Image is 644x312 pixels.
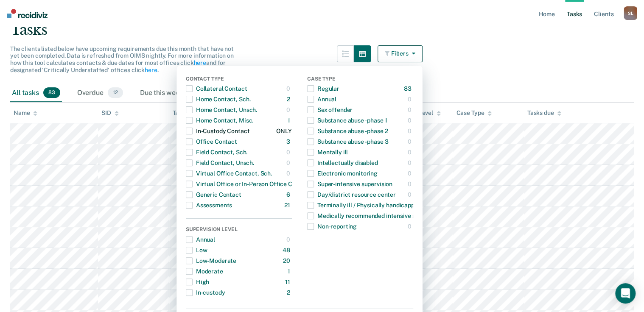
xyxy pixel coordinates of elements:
div: 1 [288,265,292,278]
img: Recidiviz [7,9,48,18]
div: Assessments [186,198,232,212]
div: Medically recommended intensive supervision [307,209,443,223]
div: Field Contact, Unsch. [186,156,254,170]
div: 1 [288,114,292,127]
div: Electronic monitoring [307,167,378,180]
div: Tasks [10,21,634,39]
div: 0 [408,114,413,127]
div: Supervision Level [186,226,292,234]
div: 0 [408,145,413,159]
div: 0 [408,177,413,191]
div: 0 [286,103,292,117]
div: High [186,275,209,289]
div: 0 [286,145,292,159]
div: SID [101,109,119,117]
div: 0 [286,233,292,246]
div: 0 [408,220,413,233]
span: 83 [43,87,60,98]
a: here [193,59,206,66]
div: Terminally ill / Physically handicapped [307,198,421,212]
div: 2 [287,286,292,299]
div: Open Intercom Messenger [615,283,636,304]
div: Case Type [307,76,413,84]
div: Home Contact, Sch. [186,92,250,106]
div: Name [14,109,37,117]
div: Substance abuse - phase 1 [307,114,387,127]
div: Contact Type [186,76,292,84]
a: here [145,67,157,73]
button: Filters [378,45,423,62]
div: Intellectually disabled [307,156,378,170]
div: Office Contact [186,135,237,148]
div: Virtual Office or In-Person Office Contact [186,177,311,191]
div: In-custody [186,286,225,299]
div: Home Contact, Misc. [186,114,253,127]
div: Substance abuse - phase 3 [307,135,389,148]
div: Annual [307,92,336,106]
div: 48 [283,243,292,257]
div: Virtual Office Contact, Sch. [186,167,272,180]
div: Low-Moderate [186,254,236,267]
div: Task [173,109,193,117]
div: 0 [286,156,292,170]
div: Day/district resource center [307,188,396,201]
div: 0 [286,82,292,95]
div: Due this week0 [138,84,202,103]
div: All tasks83 [10,84,62,103]
div: Collateral Contact [186,82,247,95]
div: Field Contact, Sch. [186,145,247,159]
div: Regular [307,82,339,95]
div: 0 [408,156,413,170]
div: 0 [408,135,413,148]
div: Generic Contact [186,188,241,201]
div: 0 [408,167,413,180]
div: Home Contact, Unsch. [186,103,257,117]
div: 6 [286,188,292,201]
div: 0 [408,92,413,106]
div: 0 [286,167,292,180]
div: Non-reporting [307,220,357,233]
div: 0 [408,103,413,117]
div: ONLY [276,124,291,138]
div: 21 [284,198,292,212]
span: 12 [108,87,123,98]
div: 83 [404,82,413,95]
div: In-Custody Contact [186,124,249,138]
div: 3 [286,135,292,148]
div: 2 [287,92,292,106]
div: Sex offender [307,103,353,117]
div: Substance abuse - phase 2 [307,124,388,138]
div: Super-intensive supervision [307,177,392,191]
div: Case Type [456,109,492,117]
div: Low [186,243,207,257]
div: 0 [408,188,413,201]
div: Annual [186,233,215,246]
div: 11 [285,275,292,289]
span: The clients listed below have upcoming requirements due this month that have not yet been complet... [10,45,234,73]
div: Overdue12 [76,84,125,103]
div: Moderate [186,265,223,278]
div: 0 [408,124,413,138]
button: SL [624,6,637,20]
div: S L [624,6,637,20]
div: 20 [283,254,292,267]
div: Mentally ill [307,145,348,159]
div: Tasks due [527,109,562,117]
